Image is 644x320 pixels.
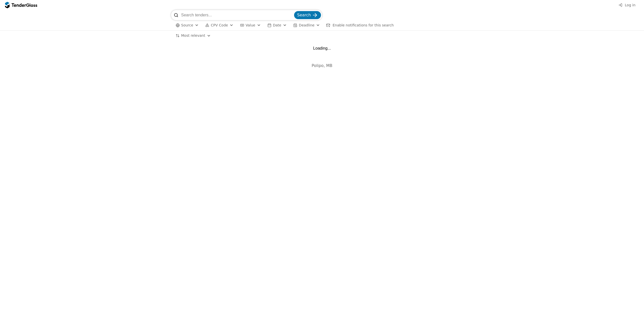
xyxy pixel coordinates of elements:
[625,3,635,7] span: Log in
[333,23,394,27] span: Enable notifications for this search
[617,2,637,8] button: Log in
[294,11,321,19] button: Search
[246,23,255,27] span: Value
[325,22,395,28] button: Enable notifications for this search
[313,46,331,51] div: Loading...
[238,22,263,28] button: Value
[181,10,293,20] input: Search tenders...
[211,23,228,27] span: CPV Code
[291,22,322,28] button: Deadline
[203,22,235,28] button: CPV Code
[181,23,193,27] span: Source
[297,13,311,17] span: Search
[312,63,333,68] span: Polipo, MB
[265,22,289,28] button: Date
[299,23,314,27] span: Deadline
[273,23,281,27] span: Date
[174,22,201,28] button: Source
